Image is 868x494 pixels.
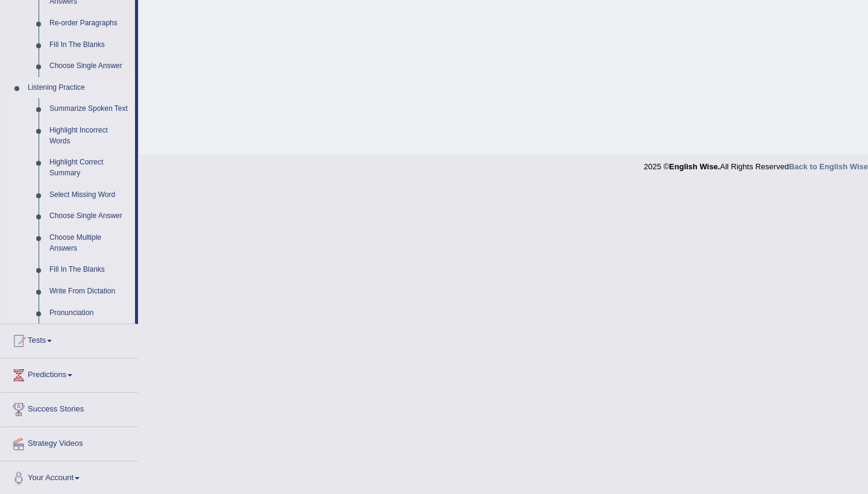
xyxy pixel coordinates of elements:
[1,461,138,492] a: Your Account
[44,184,135,206] a: Select Missing Word
[44,98,135,120] a: Summarize Spoken Text
[1,393,138,423] a: Success Stories
[1,427,138,457] a: Strategy Videos
[44,152,135,184] a: Highlight Correct Summary
[44,227,135,259] a: Choose Multiple Answers
[44,34,135,56] a: Fill In The Blanks
[669,162,720,171] strong: English Wise.
[44,55,135,77] a: Choose Single Answer
[644,155,868,172] div: 2025 © All Rights Reserved
[1,324,138,354] a: Tests
[1,358,138,389] a: Predictions
[44,259,135,281] a: Fill In The Blanks
[44,120,135,152] a: Highlight Incorrect Words
[44,302,135,324] a: Pronunciation
[44,281,135,302] a: Write From Dictation
[22,77,135,99] a: Listening Practice
[44,205,135,227] a: Choose Single Answer
[789,162,868,171] a: Back to English Wise
[44,13,135,34] a: Re-order Paragraphs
